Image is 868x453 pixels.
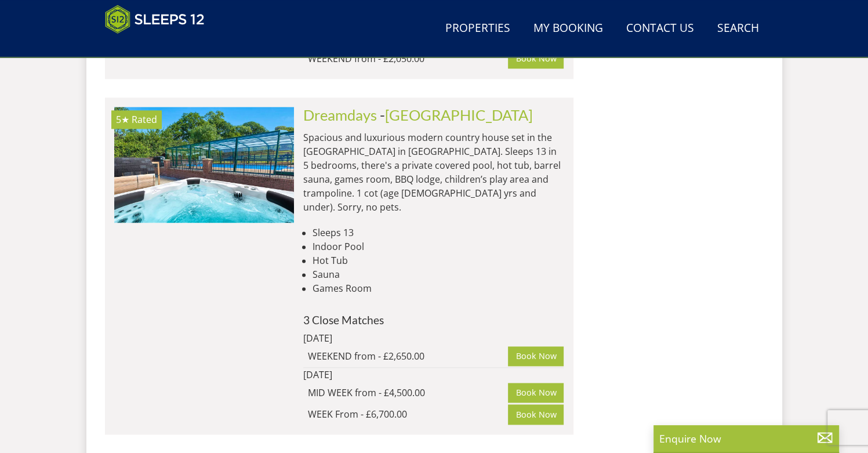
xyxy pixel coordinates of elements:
[508,346,564,366] a: Book Now
[313,240,564,253] li: Indoor Pool
[508,49,564,68] a: Book Now
[303,131,564,214] p: Spacious and luxurious modern country house set in the [GEOGRAPHIC_DATA] in [GEOGRAPHIC_DATA]. Sl...
[622,16,699,42] a: Contact Us
[303,331,460,345] div: [DATE]
[441,16,515,42] a: Properties
[105,5,205,34] img: Sleeps 12
[313,226,564,240] li: Sleeps 13
[313,281,564,295] li: Games Room
[529,16,608,42] a: My Booking
[508,383,564,403] a: Book Now
[99,41,221,50] iframe: Customer reviews powered by Trustpilot
[713,16,764,42] a: Search
[508,404,564,424] a: Book Now
[308,407,509,421] div: WEEK From - £6,700.00
[313,267,564,281] li: Sauna
[308,386,509,400] div: MID WEEK from - £4,500.00
[303,106,377,124] a: Dreamdays
[303,314,564,326] h4: 3 Close Matches
[308,349,509,363] div: WEEKEND from - £2,650.00
[659,431,833,446] p: Enquire Now
[114,107,294,223] a: 5★ Rated
[116,113,129,126] span: Dreamdays has a 5 star rating under the Quality in Tourism Scheme
[385,106,533,124] a: [GEOGRAPHIC_DATA]
[132,113,157,126] span: Rated
[313,253,564,267] li: Hot Tub
[380,106,533,124] span: -
[303,368,460,382] div: [DATE]
[114,107,294,223] img: dreamdays-holiday-home-devon-sleeps-13-hot-tub-2.original.jpg
[308,52,509,66] div: WEEKEND from - £2,050.00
